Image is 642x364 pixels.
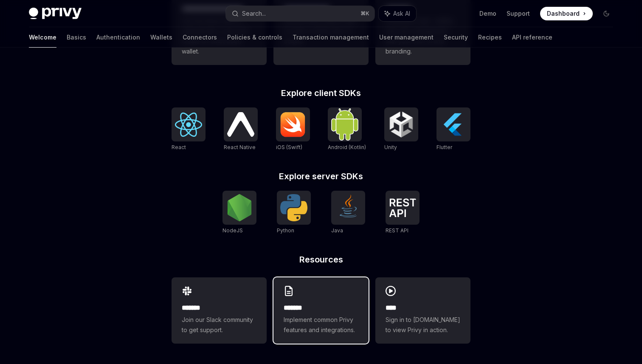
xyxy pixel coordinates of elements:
span: iOS (Swift) [276,144,302,150]
span: NodeJS [222,227,243,234]
a: Security [444,27,468,48]
span: React [172,144,186,150]
a: **** **Implement common Privy features and integrations. [273,277,369,344]
a: JavaJava [331,191,365,235]
a: Recipes [478,27,502,48]
span: Unity [384,144,397,150]
img: Java [335,194,362,221]
span: Join our Slack community to get support. [182,315,256,335]
span: Python [277,227,294,234]
a: iOS (Swift)iOS (Swift) [276,107,310,152]
a: Dashboard [540,7,593,20]
a: Transaction management [293,27,369,48]
img: Python [280,194,307,221]
a: Support [507,9,530,18]
a: FlutterFlutter [436,107,470,152]
a: PythonPython [277,191,311,235]
h2: Explore client SDKs [172,89,470,97]
button: Ask AI [379,6,416,21]
h2: Resources [172,255,470,264]
a: Demo [479,9,496,18]
a: Connectors [183,27,217,48]
span: Sign in to [DOMAIN_NAME] to view Privy in action. [386,315,460,335]
a: User management [379,27,434,48]
button: Search...⌘K [226,6,374,21]
div: Search... [242,8,266,19]
a: **** **Join our Slack community to get support. [172,277,267,344]
span: Dashboard [547,9,580,18]
img: Unity [388,111,415,138]
img: REST API [389,198,416,217]
button: Toggle dark mode [600,7,613,20]
span: REST API [386,227,408,234]
a: React NativeReact Native [224,107,258,152]
a: API reference [512,27,552,48]
a: ****Sign in to [DOMAIN_NAME] to view Privy in action. [375,277,470,344]
span: React Native [224,144,256,150]
span: Android (Kotlin) [328,144,366,150]
img: React [175,113,202,137]
a: REST APIREST API [386,191,420,235]
a: Policies & controls [227,27,282,48]
a: UnityUnity [384,107,418,152]
img: React Native [227,112,254,136]
a: Wallets [150,27,172,48]
a: Android (Kotlin)Android (Kotlin) [328,107,366,152]
img: iOS (Swift) [279,112,307,137]
a: Authentication [96,27,140,48]
a: NodeJSNodeJS [222,191,256,235]
span: ⌘ K [360,10,369,17]
a: Welcome [29,27,56,48]
span: Implement common Privy features and integrations. [284,315,358,335]
a: ReactReact [172,107,206,152]
span: Java [331,227,343,234]
span: Ask AI [393,9,410,18]
h2: Explore server SDKs [172,172,470,181]
img: Android (Kotlin) [331,108,358,140]
a: Basics [67,27,86,48]
img: NodeJS [226,194,253,221]
span: Flutter [436,144,452,150]
img: dark logo [29,8,82,20]
img: Flutter [440,111,467,138]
